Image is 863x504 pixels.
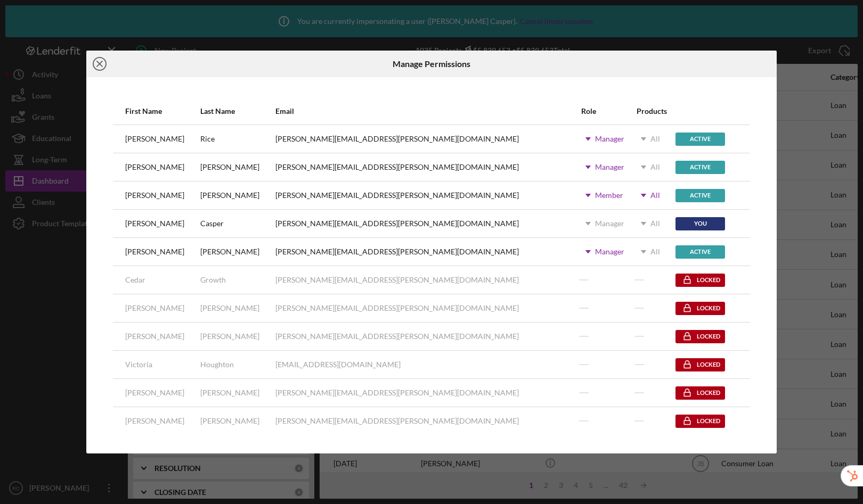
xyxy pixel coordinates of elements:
[200,163,259,171] div: [PERSON_NAME]
[675,415,725,428] div: Locked
[275,276,519,284] div: [PERSON_NAME][EMAIL_ADDRESS][PERSON_NAME][DOMAIN_NAME]
[200,389,259,397] div: [PERSON_NAME]
[675,189,725,202] div: Active
[675,386,725,400] div: Locked
[275,304,519,312] div: [PERSON_NAME][EMAIL_ADDRESS][PERSON_NAME][DOMAIN_NAME]
[200,360,234,369] div: Houghton
[125,304,184,312] div: [PERSON_NAME]
[200,247,259,256] div: [PERSON_NAME]
[275,360,401,369] div: [EMAIL_ADDRESS][DOMAIN_NAME]
[125,360,152,369] div: Victoria
[275,107,580,115] div: Email
[200,276,226,284] div: Growth
[275,163,519,171] div: [PERSON_NAME][EMAIL_ADDRESS][PERSON_NAME][DOMAIN_NAME]
[125,332,184,341] div: [PERSON_NAME]
[595,247,624,256] div: Manager
[200,219,224,228] div: Casper
[675,217,725,230] div: You
[200,107,274,115] div: Last Name
[675,245,725,259] div: Active
[125,163,184,171] div: [PERSON_NAME]
[595,135,624,143] div: Manager
[125,389,184,397] div: [PERSON_NAME]
[595,191,623,200] div: Member
[275,219,519,228] div: [PERSON_NAME][EMAIL_ADDRESS][PERSON_NAME][DOMAIN_NAME]
[675,358,725,371] div: Locked
[275,332,519,341] div: [PERSON_NAME][EMAIL_ADDRESS][PERSON_NAME][DOMAIN_NAME]
[275,389,519,397] div: [PERSON_NAME][EMAIL_ADDRESS][PERSON_NAME][DOMAIN_NAME]
[125,247,184,256] div: [PERSON_NAME]
[200,417,259,425] div: [PERSON_NAME]
[200,332,259,341] div: [PERSON_NAME]
[675,274,725,287] div: Locked
[125,417,184,425] div: [PERSON_NAME]
[275,135,519,143] div: [PERSON_NAME][EMAIL_ADDRESS][PERSON_NAME][DOMAIN_NAME]
[393,59,470,69] h6: Manage Permissions
[200,191,259,200] div: [PERSON_NAME]
[675,330,725,343] div: Locked
[125,219,184,228] div: [PERSON_NAME]
[125,107,199,115] div: First Name
[581,107,636,115] div: Role
[675,133,725,146] div: Active
[675,302,725,315] div: Locked
[595,219,624,228] div: Manager
[125,276,145,284] div: Cedar
[275,417,519,425] div: [PERSON_NAME][EMAIL_ADDRESS][PERSON_NAME][DOMAIN_NAME]
[125,135,184,143] div: [PERSON_NAME]
[200,135,215,143] div: Rice
[275,191,519,200] div: [PERSON_NAME][EMAIL_ADDRESS][PERSON_NAME][DOMAIN_NAME]
[200,304,259,312] div: [PERSON_NAME]
[637,107,675,115] div: Products
[675,161,725,174] div: Active
[275,247,519,256] div: [PERSON_NAME][EMAIL_ADDRESS][PERSON_NAME][DOMAIN_NAME]
[595,163,624,171] div: Manager
[125,191,184,200] div: [PERSON_NAME]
